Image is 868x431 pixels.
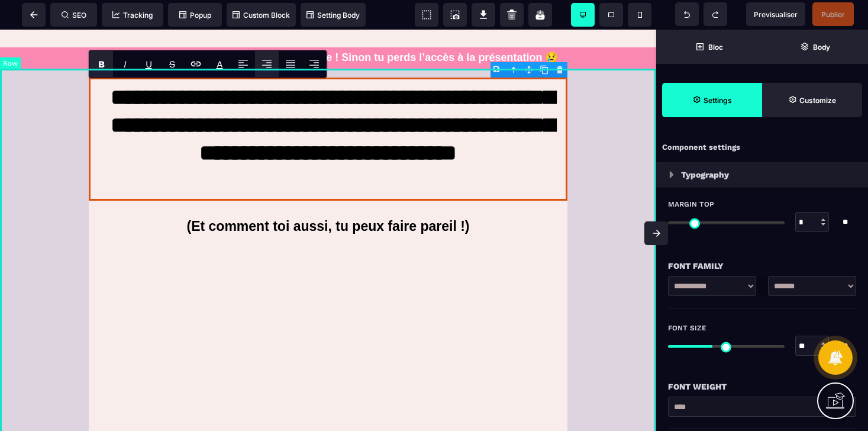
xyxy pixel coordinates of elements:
span: Nom de famille [244,228,306,237]
div: Component settings [656,136,868,159]
span: & [273,278,279,286]
b: B [98,59,105,70]
p: A [217,59,223,70]
span: Publier [821,10,845,19]
strong: tu dois d’abord remplir TOUT le formulaire [138,124,312,133]
span: Bold [89,51,113,77]
strong: Body [813,43,830,52]
a: Conditions générales [193,278,270,286]
span: Open Layer Manager [762,30,868,64]
label: Font color [217,59,223,70]
div: France: + 33 [27,195,50,214]
span: Font Size [668,323,706,333]
span: Preview [746,2,805,26]
span: Margin Top [668,200,714,209]
strong: Bloc [708,43,723,52]
u: U [146,59,152,70]
p: En saisissant des informations, j'accepte les [24,276,455,287]
span: Italic [113,51,137,77]
i: I [124,59,127,70]
span: Align Justify [279,51,302,77]
div: Font Family [668,259,856,273]
s: S [169,59,175,70]
div: 1 [177,37,180,47]
span: SEO [62,11,86,20]
img: loading [669,171,674,178]
strong: 🚨 Avant de réserver ton appel, lis bien ce message (et pense à scroller 👇) [24,104,328,113]
span: Popup [179,11,211,20]
strong: Customize [799,96,836,105]
span: Screenshot [443,3,467,27]
span: Numéro de téléphone [24,177,112,186]
span: Settings [662,83,762,117]
span: Open Style Manager [762,83,862,117]
span: Underline [137,51,160,77]
span: Align Center [255,51,279,77]
p: Typography [681,168,729,182]
p: Remplissez le formulaire [192,35,309,49]
span: Custom Block [233,11,290,20]
span: View components [415,3,438,27]
span: Prénom [24,228,55,237]
div: Font Weight [668,379,856,394]
p: Candidature YouGC Academy [24,75,192,92]
span: Link [184,51,208,77]
p: Sélectionnez une date et une heure [24,358,455,372]
strong: Settings [704,96,732,105]
h1: (Et comment toi aussi, tu peux faire pareil !) [89,183,567,211]
span: Open Blocks [656,30,762,64]
a: Politique de confidentialité [278,278,380,286]
span: Align Left [231,51,255,77]
span: Strike-through [160,51,184,77]
p: Si aucun créneau ne s’affiche à la fin, pas de panique : [24,143,451,155]
strong: "Tu n’as peut-être pas encore tout complété (scroll bien jusqu’en bas 📲)" [47,164,349,173]
span: Setting Body [306,11,360,20]
p: Pour accéder aux créneaux, jusqu’à la dernière question ✅ [24,123,451,134]
span: Tracking [112,11,153,20]
span: Align Right [302,51,326,77]
span: Previsualiser [754,10,798,19]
